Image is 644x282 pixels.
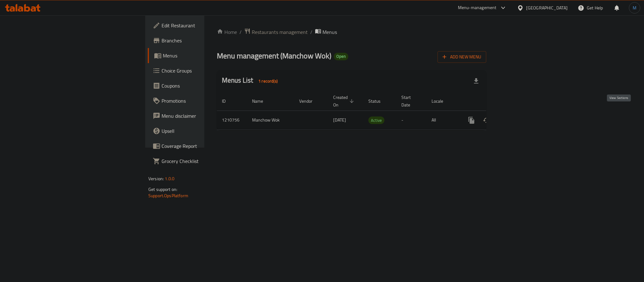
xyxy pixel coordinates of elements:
span: Active [368,117,384,124]
th: Actions [459,92,529,111]
span: 1 record(s) [255,78,281,84]
button: Add New Menu [438,51,486,63]
span: [DATE] [333,116,346,124]
span: Name [252,97,271,105]
a: Promotions [148,93,253,108]
div: Menu-management [458,4,497,12]
span: Branches [162,37,248,44]
span: ID [222,97,234,105]
div: [GEOGRAPHIC_DATA] [526,4,568,11]
table: enhanced table [217,92,529,130]
td: All [427,111,459,130]
span: Menus [163,52,248,59]
span: Grocery Checklist [162,157,248,165]
span: Edit Restaurant [162,22,248,29]
a: Menu disclaimer [148,108,253,123]
li: / [310,28,312,36]
a: Coupons [148,78,253,93]
td: - [396,111,427,130]
span: M [633,4,636,11]
a: Branches [148,33,253,48]
div: Total records count [255,76,281,86]
a: Menus [148,48,253,63]
span: Promotions [162,97,248,105]
a: Coverage Report [148,138,253,154]
span: Get support on: [148,185,177,193]
span: Menu management ( Manchow Wok ) [217,49,331,63]
span: Open [334,54,348,59]
a: Support.OpsPlatform [148,192,188,200]
span: Upsell [162,127,248,135]
span: Version: [148,175,164,183]
a: Restaurants management [244,28,308,36]
span: Menus [322,28,337,36]
span: Coverage Report [162,142,248,150]
span: Coupons [162,82,248,89]
span: Restaurants management [252,28,308,36]
span: Locale [432,97,451,105]
span: Menu disclaimer [162,112,248,120]
span: Status [368,97,389,105]
span: Add New Menu [443,53,481,61]
button: Change Status [479,113,494,128]
h2: Menus List [222,76,281,86]
span: 1.0.0 [165,175,174,183]
a: Choice Groups [148,63,253,78]
td: Manchow Wok [247,111,294,130]
span: Start Date [401,94,419,109]
div: Open [334,53,348,60]
span: Vendor [299,97,321,105]
a: Edit Restaurant [148,18,253,33]
span: Created On [333,94,356,109]
nav: breadcrumb [217,28,486,36]
a: Grocery Checklist [148,154,253,169]
button: more [464,113,479,128]
div: Export file [469,73,484,89]
span: Choice Groups [162,67,248,74]
a: Upsell [148,123,253,138]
